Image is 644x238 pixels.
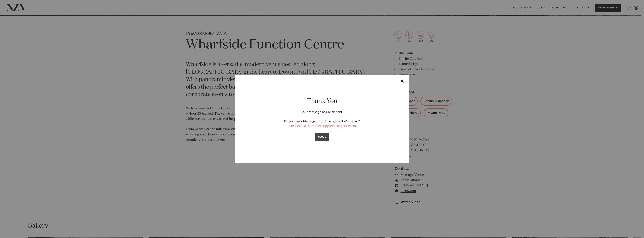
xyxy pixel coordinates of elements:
p: Your message has been sent. [256,105,388,115]
button: Close [396,75,409,88]
button: CLOSE [315,133,329,141]
a: Take a look at our other suppliers for your event [287,125,356,128]
h2: Thank You [256,97,388,105]
p: Do you have Photography, Catering, and AV sorted? . [256,119,388,128]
